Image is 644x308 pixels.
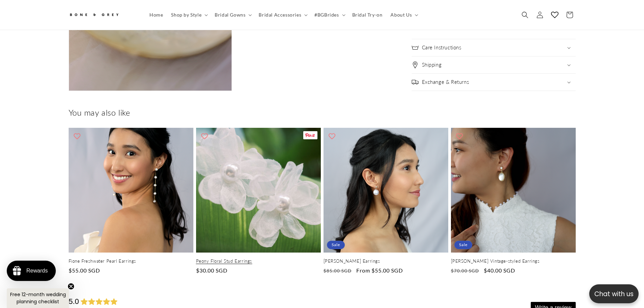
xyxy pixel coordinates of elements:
[69,107,576,118] h2: You may also like
[386,8,421,22] summary: About Us
[255,8,310,22] summary: Bridal Accessories
[589,284,639,303] button: Open chatbox
[390,12,412,18] span: About Us
[462,12,507,24] button: Write a review
[5,59,94,92] div: The earring are simple but enough to add the perfect amount of sweetness to any outfit! It can be...
[145,8,167,22] a: Home
[10,291,66,305] span: Free 12-month wedding planning checklist
[149,12,163,18] span: Home
[412,39,576,56] summary: Care Instructions
[314,12,339,18] span: #BGBrides
[422,44,461,51] h2: Care Instructions
[198,129,211,143] button: Add to wishlist
[167,8,211,22] summary: Shop by Style
[80,40,94,47] div: [DATE]
[171,12,201,18] span: Shop by Style
[422,79,469,86] h2: Exchange & Returns
[69,258,193,264] a: Fione Freshwater Pearl Earrings
[215,12,245,18] span: Bridal Gowns
[589,289,639,299] p: Chat with us
[259,12,301,18] span: Bridal Accessories
[518,7,532,22] summary: Search
[69,9,119,21] img: Bone and Grey Bridal
[352,12,383,18] span: Bridal Try-on
[324,258,448,264] a: [PERSON_NAME] Earrings
[7,288,69,308] div: Free 12-month wedding planning checklistClose teaser
[412,56,576,73] summary: Shipping
[26,268,48,274] div: Rewards
[70,129,84,143] button: Add to wishlist
[325,129,339,143] button: Add to wishlist
[68,283,74,290] button: Close teaser
[5,40,50,47] div: [PERSON_NAME]
[211,8,255,22] summary: Bridal Gowns
[310,8,348,22] summary: #BGBrides
[422,62,442,68] h2: Shipping
[451,258,576,264] a: [PERSON_NAME] Vintage-styled Earrings
[348,8,387,22] a: Bridal Try-on
[66,7,139,23] a: Bone and Grey Bridal
[412,74,576,91] summary: Exchange & Returns
[196,258,321,264] a: Peony Floral Stud Earrings
[453,129,466,143] button: Add to wishlist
